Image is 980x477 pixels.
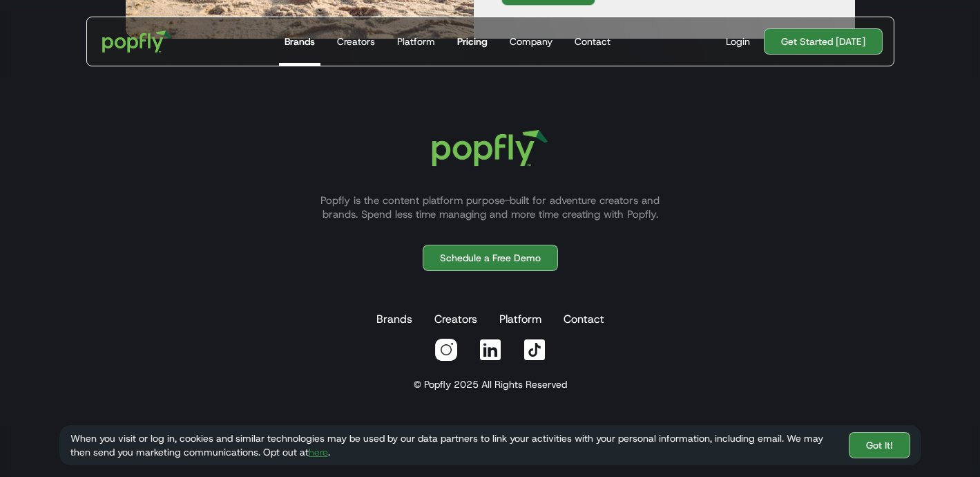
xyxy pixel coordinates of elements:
[764,28,883,55] a: Get Started [DATE]
[432,306,480,333] a: Creators
[397,35,435,48] div: Platform
[374,306,415,333] a: Brands
[726,35,750,48] div: Login
[452,17,493,66] a: Pricing
[510,35,553,48] div: Company
[392,17,441,66] a: Platform
[457,35,488,48] div: Pricing
[497,306,544,333] a: Platform
[720,35,756,48] a: Login
[309,446,328,458] a: here
[575,35,611,48] div: Contact
[561,306,607,333] a: Contact
[285,35,315,48] div: Brands
[304,194,677,221] p: Popfly is the content platform purpose-built for adventure creators and brands. Spend less time m...
[332,17,381,66] a: Creators
[93,21,182,62] a: home
[504,17,558,66] a: Company
[414,377,567,391] div: © Popfly 2025 All Rights Reserved
[849,432,910,458] a: Got It!
[569,17,616,66] a: Contact
[337,35,375,48] div: Creators
[423,245,558,271] a: Schedule a Free Demo
[70,431,838,459] div: When you visit or log in, cookies and similar technologies may be used by our data partners to li...
[279,17,320,66] a: Brands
